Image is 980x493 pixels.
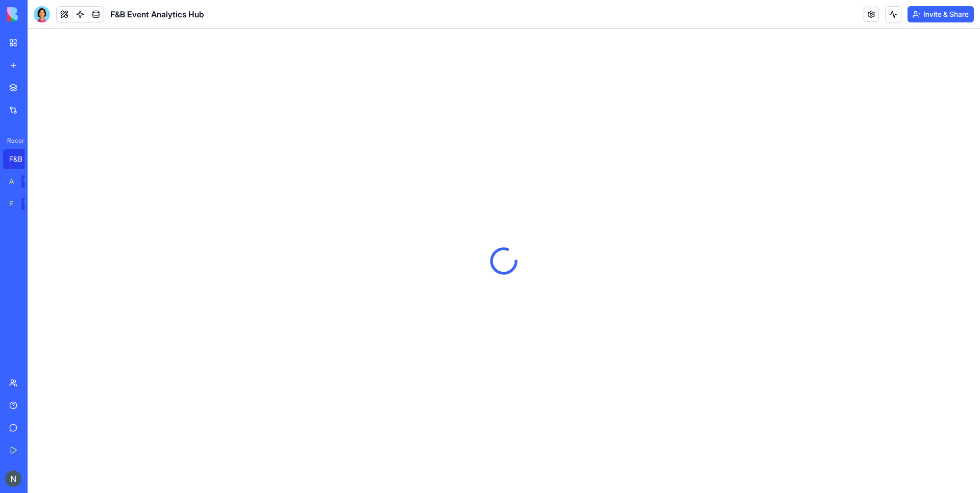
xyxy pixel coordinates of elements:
img: logo [7,7,70,21]
div: Feedback Form [9,199,14,209]
span: Recent [3,137,24,145]
div: F&B Event Analytics Hub [9,154,38,164]
button: Invite & Share [908,6,974,22]
div: AI Logo Generator [9,176,14,187]
a: AI Logo GeneratorTRY [3,171,44,192]
a: F&B Event Analytics Hub [3,149,44,169]
a: Feedback FormTRY [3,194,44,214]
div: TRY [21,198,38,210]
span: F&B Event Analytics Hub [110,8,204,20]
div: TRY [21,175,38,188]
img: ACg8ocL1vD7rAQ2IFbhM59zu4LmKacefKTco8m5b5FOE3v_IX66Kcw=s96-c [5,471,21,487]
